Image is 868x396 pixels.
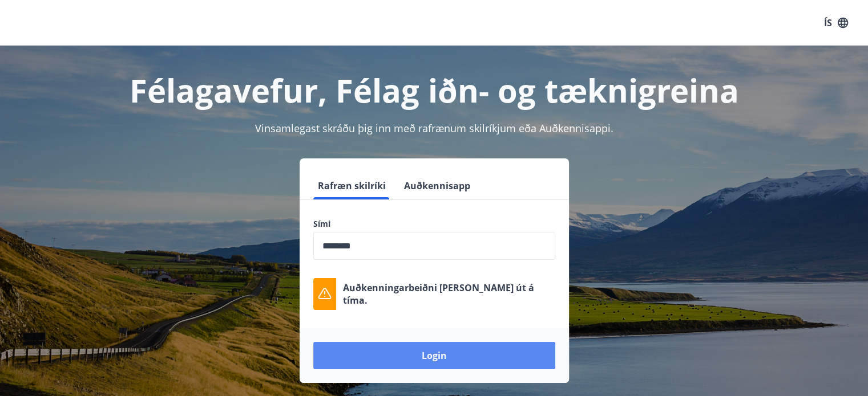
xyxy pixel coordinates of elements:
p: Auðkenningarbeiðni [PERSON_NAME] út á tíma. [343,281,555,307]
h1: Félagavefur, Félag iðn- og tæknigreina [37,68,831,112]
button: Auðkennisapp [399,172,475,199]
button: ÍS [818,13,854,33]
span: Vinsamlegast skráðu þig inn með rafrænum skilríkjum eða Auðkennisappi. [255,121,613,135]
label: Sími [313,218,555,230]
button: Rafræn skilríki [313,172,390,199]
button: Login [313,342,555,369]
